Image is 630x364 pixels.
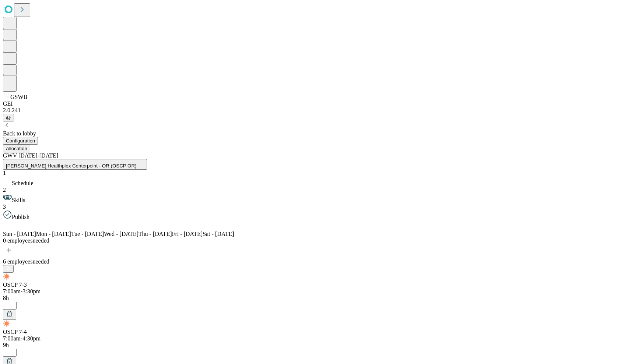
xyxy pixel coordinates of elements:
[3,295,627,301] div: 8h
[3,231,36,237] span: Sun - [DATE]
[3,204,627,210] div: 3
[3,342,627,349] div: 9h
[3,282,27,288] span: Highlight shifts of the same template
[3,145,30,152] button: Allocation
[3,152,58,159] span: GWV [DATE]-[DATE]
[3,130,627,137] div: Back to lobby
[3,159,147,170] button: [PERSON_NAME] Healthplex Centerpoint - OR (OSCP OR)
[12,197,25,203] span: Skills
[3,114,14,121] button: @
[6,163,137,169] span: [PERSON_NAME] Healthplex Centerpoint - OR (OSCP OR)
[203,231,234,237] span: Sat - [DATE]
[3,244,15,258] button: add-shift
[3,100,627,107] div: GEI
[172,231,203,237] span: Fri - [DATE]
[3,258,32,265] span: employees
[3,137,38,145] button: Configuration
[3,265,627,273] div: Pair Shifts
[6,115,11,120] span: @
[139,231,172,237] span: Thu - [DATE]
[3,187,627,193] div: 2
[12,214,29,220] span: Publish
[3,329,27,335] span: Highlight shifts of the same template
[3,170,627,176] div: 1
[104,231,139,237] span: Wed - [DATE]
[3,335,41,342] span: 7:00am-4:30pm
[32,237,49,244] span: needed
[3,107,627,114] div: 2.0.241
[36,231,71,237] span: Mon - [DATE]
[10,94,27,100] span: GSWB
[32,258,49,265] span: needed
[12,180,34,186] span: Schedule
[3,237,6,244] span: 0
[3,288,41,294] span: 7:00am-3:30pm
[71,231,104,237] span: Tue - [DATE]
[3,258,6,265] span: 6
[3,237,32,244] span: employees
